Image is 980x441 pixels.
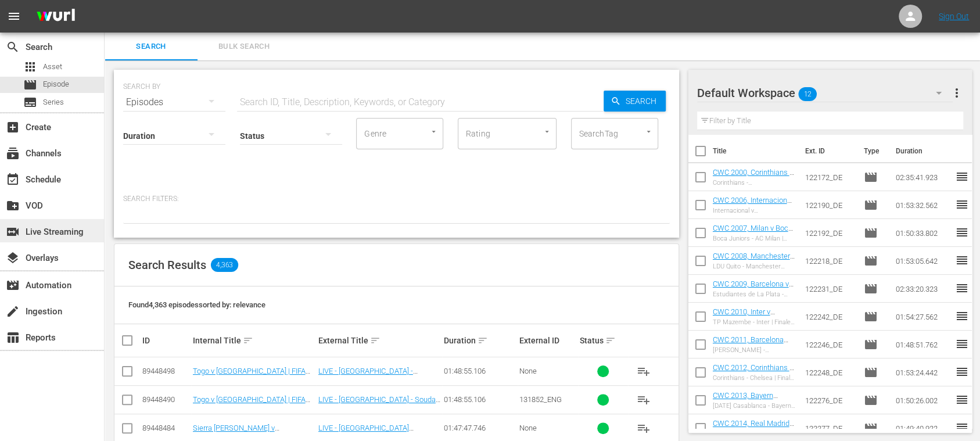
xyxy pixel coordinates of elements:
[23,78,37,92] span: Episode
[519,336,576,345] div: External ID
[713,179,796,187] div: Corinthians - [PERSON_NAME] | Finale | FIFA Klub-Weltmeisterschaft Brasilien 2000™ | Spiel in vol...
[800,303,859,331] td: 122242_DE
[954,225,968,239] span: reorder
[6,331,20,345] span: Reports
[713,363,794,381] a: CWC 2012, Corinthians v Chelsea (DE)
[605,335,616,346] span: sort
[519,424,576,432] div: None
[318,395,440,421] a: LIVE - [GEOGRAPHIC_DATA] - Soudan | Qualifications de la CAF pour la Coupe du Monde de la FIFA 26™
[863,421,877,435] span: Episode
[863,226,877,240] span: Episode
[128,258,206,272] span: Search Results
[6,225,20,239] span: Live Streaming
[318,367,438,393] a: LIVE - [GEOGRAPHIC_DATA] - [GEOGRAPHIC_DATA] | Qualificazioni CAF ai Mondiali FIFA 26™
[863,310,877,324] span: Episode
[6,199,20,213] span: VOD
[800,331,859,358] td: 122246_DE
[891,191,954,219] td: 01:53:32.562
[888,135,958,167] th: Duration
[891,163,954,191] td: 02:35:41.923
[580,334,627,347] div: Status
[713,279,794,297] a: CWC 2009, Barcelona v Estudiantes (DE)
[713,252,795,278] a: CWC 2008, Manchester United v LDU Quito ([GEOGRAPHIC_DATA])
[863,198,877,212] span: Episode
[697,77,953,109] div: Default Workspace
[800,358,859,386] td: 122248_DE
[193,367,310,384] a: Togo v [GEOGRAPHIC_DATA] | FIFA World Cup 26™ CAF Qualifiers (IT)
[800,247,859,275] td: 122218_DE
[863,254,877,268] span: Episode
[519,395,562,404] span: 131852_ENG
[954,337,968,351] span: reorder
[713,318,796,326] div: TP Mazembe - Inter | Finale | FIFA Klub-Weltmeisterschaft VAE 2010™ | Spiel in voller [PERSON_NAME]
[142,367,189,375] div: 89448498
[6,278,20,292] span: Automation
[6,120,20,134] span: Create
[123,194,670,204] p: Search Filters:
[713,335,788,370] a: CWC 2011, Barcelona [PERSON_NAME][GEOGRAPHIC_DATA] (DE)
[713,196,793,222] a: CWC 2006, Internacional v [GEOGRAPHIC_DATA] ([GEOGRAPHIC_DATA])
[800,275,859,303] td: 122231_DE
[713,374,796,382] div: Corinthians - Chelsea | Finale | FIFA Klub-Weltmeisterschaft Japan 2012™ | Spiel in voller [PERSO...
[863,282,877,296] span: Episode
[444,334,516,347] div: Duration
[949,86,963,100] span: more_vert
[630,357,658,385] button: playlist_add
[863,365,877,379] span: Episode
[954,421,968,435] span: reorder
[604,91,666,112] button: Search
[142,336,189,345] div: ID
[891,358,954,386] td: 01:53:24.442
[713,168,794,185] a: CWC 2000, Corinthians v [PERSON_NAME] (DE)
[123,86,225,119] div: Episodes
[112,40,191,53] span: Search
[621,91,666,112] span: Search
[713,263,796,270] div: LDU Quito - Manchester United | Finale | FIFA Klub-Weltmeisterschaft Japan 2008™ | Spiel in volle...
[891,331,954,358] td: 01:48:51.762
[6,146,20,160] span: Channels
[891,303,954,331] td: 01:54:27.562
[23,95,37,109] span: Series
[318,334,440,347] div: External Title
[23,60,37,74] span: Asset
[6,251,20,265] span: Overlays
[713,346,796,354] div: [PERSON_NAME] - [GEOGRAPHIC_DATA] | Finale | FIFA Klub-Weltmeisterschaft [GEOGRAPHIC_DATA] 2011™ ...
[863,170,877,184] span: Episode
[800,191,859,219] td: 122190_DE
[128,300,265,309] span: Found 4,363 episodes sorted by: relevance
[954,393,968,407] span: reorder
[444,395,516,404] div: 01:48:55.106
[713,402,796,410] div: [DATE] Casablanca - Bayern München | Finale | FIFA Klub-Weltmeisterschaft Marokko 2013™ | Spiel i...
[954,253,968,267] span: reorder
[193,395,310,413] a: Togo v [GEOGRAPHIC_DATA] | FIFA World Cup 26™ CAF Qualifiers (FR)
[444,424,516,432] div: 01:47:47.746
[193,334,315,347] div: Internal Title
[28,3,84,30] img: ans4CAIJ8jUAAAAAAAAAAAAAAAAAAAAAAAAgQb4GAAAAAAAAAAAAAAAAAAAAAAAAJMjXAAAAAAAAAAAAAAAAAAAAAAAAgAT5G...
[142,424,189,432] div: 89448484
[444,367,516,375] div: 01:48:55.106
[713,291,796,298] div: Estudiantes de La Plata - [GEOGRAPHIC_DATA] | Finale | FIFA Klub-Weltmeisterschaft VAE 2009™ | Sp...
[800,219,859,247] td: 122192_DE
[954,309,968,323] span: reorder
[43,78,69,90] span: Episode
[891,219,954,247] td: 01:50:33.802
[370,335,380,346] span: sort
[954,170,968,184] span: reorder
[478,335,488,346] span: sort
[713,224,793,241] a: CWC 2007, Milan v Boca (DE)
[43,96,64,108] span: Series
[713,235,796,242] div: Boca Juniors - AC Milan | Finale | FIFA Klub-Weltmeisterschaft [GEOGRAPHIC_DATA] 2007™ | Spiel in...
[939,12,969,21] a: Sign Out
[541,126,552,137] button: Open
[713,207,796,214] div: Internacional v [GEOGRAPHIC_DATA] | Finale | FIFA Klub-Weltmeisterschaft [GEOGRAPHIC_DATA] 2006™ ...
[637,421,651,435] span: playlist_add
[800,386,859,414] td: 122276_DE
[891,386,954,414] td: 01:50:26.002
[637,364,651,378] span: playlist_add
[6,40,20,54] span: Search
[211,258,238,272] span: 4,363
[204,40,283,53] span: Bulk Search
[142,395,189,404] div: 89448490
[891,275,954,303] td: 02:33:20.323
[798,82,817,106] span: 12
